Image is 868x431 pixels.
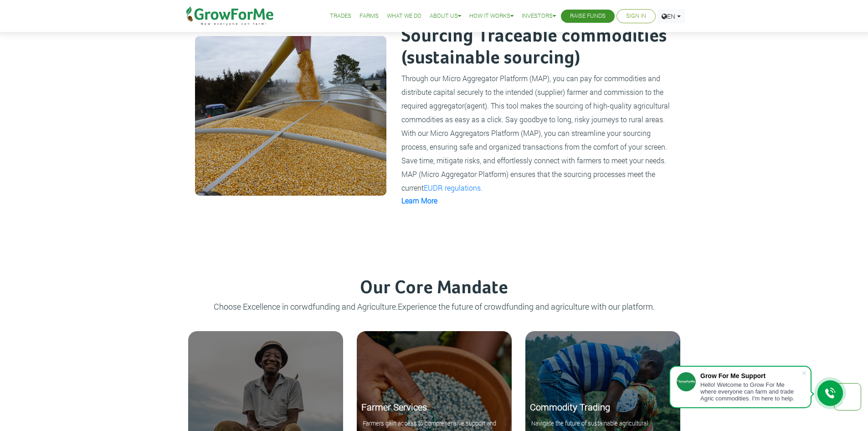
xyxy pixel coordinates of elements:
a: Trades [330,11,351,21]
div: Hello! Welcome to Grow For Me where everyone can farm and trade Agric commodities. I'm here to help. [700,381,801,402]
a: Raise Funds [570,11,606,21]
a: How it Works [469,11,514,21]
h3: Our Core Mandate [183,277,686,299]
a: What We Do [387,11,421,21]
a: EN [657,9,685,23]
a: EUDR regulations. [424,183,483,192]
b: Farmer Services [361,401,427,413]
a: About Us [430,11,461,21]
p: Choose Excellence in corwdfunding and Agriculture.Experience the future of crowdfunding and agric... [183,301,686,313]
a: Farms [360,11,379,21]
h2: Sourcing Traceable commodities (sustainable sourcing) [401,26,672,69]
a: Learn More [401,196,437,205]
img: growforme image [195,36,386,196]
div: Grow For Me Support [700,372,801,379]
b: Commodity Trading [530,401,610,413]
a: Investors [522,11,556,21]
small: Through our Micro Aggregator Platform (MAP), you can pay for commodities and distribute capital s... [401,73,670,192]
a: Sign In [626,11,646,21]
